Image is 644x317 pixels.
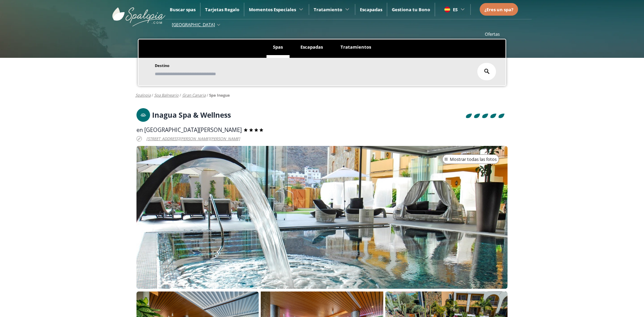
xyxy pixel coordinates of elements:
span: [GEOGRAPHIC_DATA] [172,21,215,28]
span: ¿Eres un spa? [484,6,513,13]
span: Destino [155,63,169,68]
a: spa balneario [154,93,179,98]
a: Ofertas [485,31,500,37]
a: Buscar spas [170,6,196,13]
span: Tratamientos [341,44,371,50]
span: Escapadas [300,44,323,50]
span: / [207,93,208,98]
a: Escapadas [360,6,382,13]
a: spa inagua [209,93,230,98]
a: ¿Eres un spa? [484,6,513,13]
a: Tarjetas Regalo [205,6,239,13]
span: en [GEOGRAPHIC_DATA][PERSON_NAME] [136,126,242,134]
span: Spas [273,44,283,50]
img: ImgLogoSpalopia.BvClDcEz.svg [112,1,165,27]
span: [STREET_ADDRESS][PERSON_NAME][PERSON_NAME] [146,135,240,143]
h1: Inagua Spa & Wellness [152,111,231,119]
a: Spalopia [135,93,151,98]
span: / [180,93,181,98]
a: Gestiona tu Bono [392,6,430,13]
span: / [152,93,153,98]
a: gran canaria [182,93,206,98]
span: Mostrar todas las fotos [450,156,497,163]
